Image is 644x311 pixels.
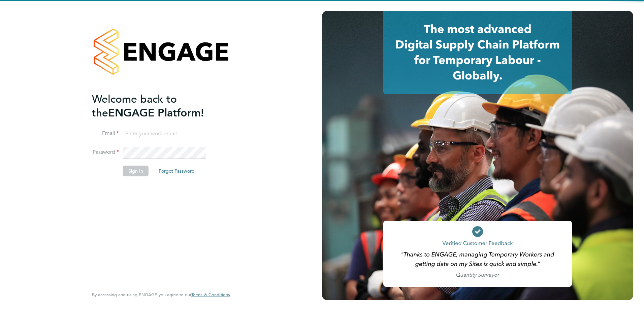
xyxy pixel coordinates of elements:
[92,130,119,137] label: Email
[92,149,119,156] label: Password
[92,292,230,298] span: By accessing and using ENGAGE you agree to our
[92,92,223,120] h2: ENGAGE Platform!
[191,292,230,298] a: Terms & Conditions
[153,166,200,176] button: Forgot Password
[123,166,149,176] button: Sign In
[92,93,177,119] span: Welcome back to the
[123,128,206,140] input: Enter your work email...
